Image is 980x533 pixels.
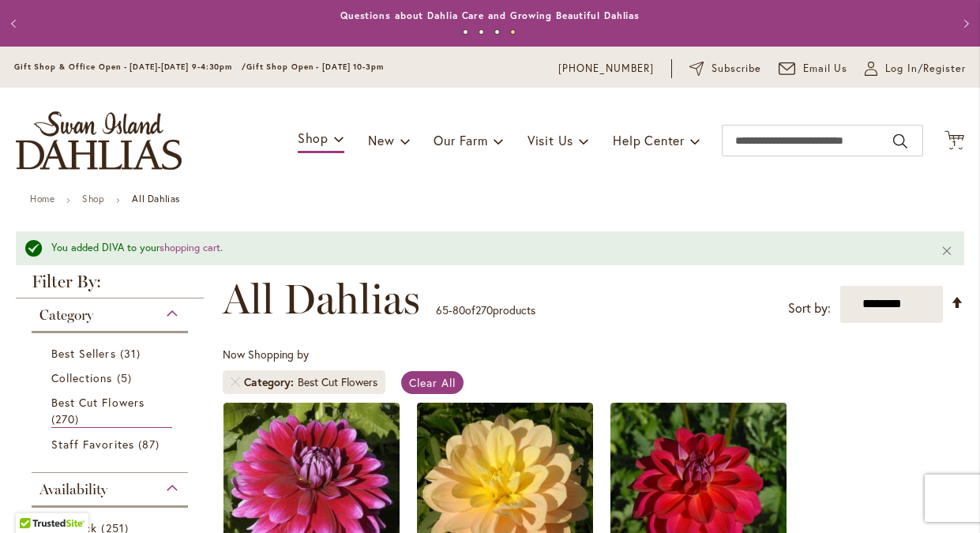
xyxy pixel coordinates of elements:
span: New [368,132,394,148]
span: 31 [120,345,145,362]
span: Subscribe [712,61,761,77]
span: Clear All [409,375,456,390]
button: 4 of 4 [510,29,516,35]
strong: Filter By: [16,273,204,298]
span: 87 [138,436,163,452]
strong: All Dahlias [132,193,180,205]
iframe: Launch Accessibility Center [12,477,56,521]
a: Home [30,193,54,205]
span: Category [244,374,298,390]
a: Remove Category Best Cut Flowers [231,377,240,387]
span: 65 [436,302,449,317]
a: Staff Favorites [51,436,172,452]
button: 1 of 4 [463,29,468,35]
a: Questions about Dahlia Care and Growing Beautiful Dahlias [340,9,640,21]
a: Clear All [401,371,464,394]
span: Shop [298,129,329,146]
span: Email Us [803,61,848,77]
a: Collections [51,370,172,386]
button: 2 of 4 [479,29,484,35]
p: - of products [436,298,535,323]
a: Subscribe [689,61,761,77]
span: Gift Shop & Office Open - [DATE]-[DATE] 9-4:30pm / [14,62,246,72]
span: 5 [117,370,136,386]
span: 80 [452,302,465,317]
a: shopping cart [160,241,220,254]
a: Log In/Register [865,61,966,77]
button: 3 of 4 [494,29,500,35]
a: [PHONE_NUMBER] [558,61,654,77]
span: Log In/Register [885,61,966,77]
span: Availability [39,481,107,498]
span: Gift Shop Open - [DATE] 10-3pm [246,62,384,72]
div: Best Cut Flowers [298,374,377,390]
button: Next [948,8,980,39]
button: 1 [944,130,964,152]
div: You added DIVA to your . [51,241,917,256]
span: 270 [475,302,493,317]
label: Sort by: [788,294,831,323]
a: Email Us [779,61,848,77]
a: Best Cut Flowers [51,394,172,428]
span: Best Cut Flowers [51,395,145,410]
span: Collections [51,370,113,385]
a: Shop [82,193,104,205]
span: 270 [51,411,83,427]
span: 1 [952,138,956,148]
a: store logo [16,111,182,170]
span: Best Sellers [51,346,116,361]
span: Visit Us [528,132,573,148]
span: Now Shopping by [223,347,309,362]
span: Help Center [613,132,685,148]
span: All Dahlias [223,276,420,323]
span: Staff Favorites [51,437,134,452]
a: Best Sellers [51,345,172,362]
span: Our Farm [434,132,487,148]
span: Category [39,306,93,324]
